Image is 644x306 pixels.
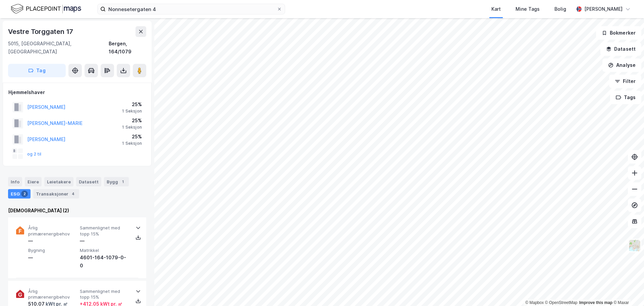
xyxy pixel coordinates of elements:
[80,237,129,245] div: —
[491,5,501,13] div: Kart
[600,42,641,56] button: Datasett
[106,4,277,14] input: Søk på adresse, matrikkel, gårdeiere, leietakere eller personer
[554,5,566,13] div: Bolig
[122,133,142,141] div: 25%
[8,40,109,56] div: 5015, [GEOGRAPHIC_DATA], [GEOGRAPHIC_DATA]
[610,91,641,104] button: Tags
[33,189,79,199] div: Transaksjoner
[8,189,31,199] div: ESG
[122,117,142,125] div: 25%
[104,177,129,186] div: Bygg
[80,225,129,237] span: Sammenlignet med topp 15%
[545,300,578,305] a: OpenStreetMap
[609,75,641,88] button: Filter
[76,177,101,186] div: Datasett
[28,225,77,237] span: Årlig primærenergibehov
[122,100,142,108] div: 25%
[602,58,641,72] button: Analyse
[8,88,146,96] div: Hjemmelshaver
[21,190,28,197] div: 2
[11,3,81,15] img: logo.f888ab2527a4732fd821a326f86c7f29.svg
[122,108,142,114] div: 1 Seksjon
[525,300,544,305] a: Mapbox
[610,274,644,306] iframe: Chat Widget
[80,254,129,270] div: 4601-164-1079-0-0
[119,178,126,185] div: 1
[28,289,77,300] span: Årlig primærenergibehov
[44,177,73,186] div: Leietakere
[70,190,76,197] div: 4
[8,207,146,215] div: [DEMOGRAPHIC_DATA] (2)
[28,248,77,253] span: Bygning
[28,237,77,245] div: —
[584,5,623,13] div: [PERSON_NAME]
[109,40,146,56] div: Bergen, 164/1079
[80,248,129,253] span: Matrikkel
[122,125,142,130] div: 1 Seksjon
[610,274,644,306] div: Kontrollprogram for chat
[25,177,42,186] div: Eiere
[596,26,641,40] button: Bokmerker
[28,254,77,262] div: —
[80,289,129,300] span: Sammenlignet med topp 15%
[8,64,66,77] button: Tag
[8,26,74,37] div: Vestre Torggaten 17
[122,141,142,146] div: 1 Seksjon
[628,239,641,252] img: Z
[579,300,612,305] a: Improve this map
[516,5,540,13] div: Mine Tags
[8,177,22,186] div: Info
